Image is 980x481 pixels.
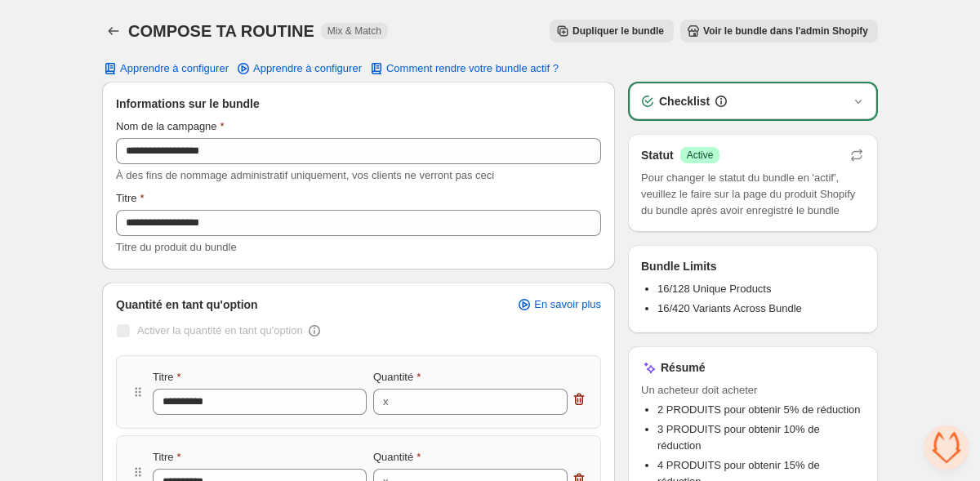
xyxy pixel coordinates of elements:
[703,24,868,38] span: Voir le bundle dans l'admin Shopify
[116,118,225,135] label: Nom de la campagne
[153,369,181,385] label: Titre
[120,62,229,75] span: Apprendre à configurer
[506,293,611,316] a: En savoir plus
[116,169,494,181] span: À des fins de nommage administratif uniquement, vos clients ne verront pas ceci
[657,302,802,314] span: 16/420 Variants Across Bundle
[657,421,865,454] li: 3 PRODUITS pour obtenir 10% de réduction
[641,382,865,399] span: Un acheteur doit acheter
[137,324,303,336] span: Activer la quantité en tant qu'option
[657,402,865,418] li: 2 PRODUITS pour obtenir 5% de réduction
[373,449,421,465] label: Quantité
[572,24,664,38] span: Dupliquer le bundle
[661,359,705,376] h3: Résumé
[128,21,314,41] h1: COMPOSE TA ROUTINE
[659,93,710,109] h3: Checklist
[253,62,362,75] span: Apprendre à configurer
[359,57,568,80] button: Comment rendre votre bundle actif ?
[92,57,238,80] button: Apprendre à configurer
[641,258,717,274] h3: Bundle Limits
[383,394,389,410] div: x
[102,20,125,42] button: Back
[680,20,878,42] button: Voir le bundle dans l'admin Shopify
[641,170,865,219] span: Pour changer le statut du bundle en 'actif', veuillez le faire sur la page du produit Shopify du ...
[373,369,421,385] label: Quantité
[116,241,237,253] span: Titre du produit du bundle
[687,149,714,162] span: Active
[534,298,601,311] span: En savoir plus
[116,96,260,112] span: Informations sur le bundle
[924,425,969,470] div: Ouvrir le chat
[386,62,559,75] span: Comment rendre votre bundle actif ?
[327,24,381,38] span: Mix & Match
[153,449,181,465] label: Titre
[116,296,258,313] span: Quantité en tant qu'option
[116,190,145,207] label: Titre
[225,57,372,80] a: Apprendre à configurer
[657,283,771,295] span: 16/128 Unique Products
[641,147,674,163] h3: Statut
[550,20,674,42] button: Dupliquer le bundle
